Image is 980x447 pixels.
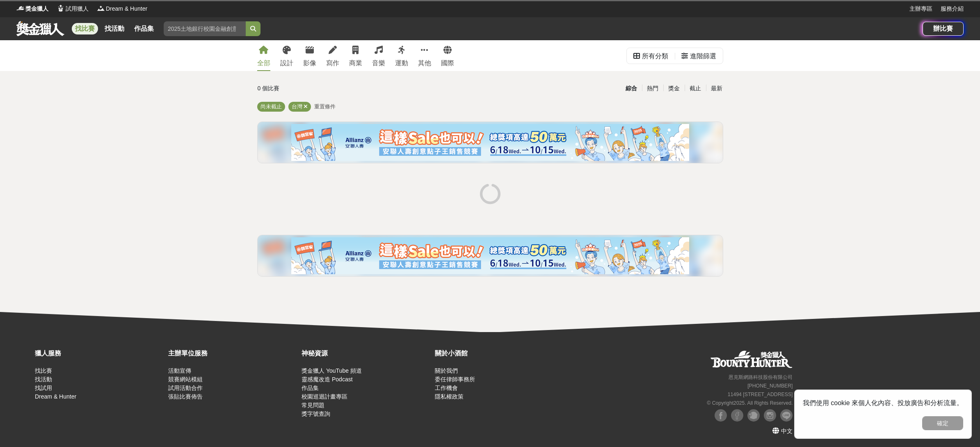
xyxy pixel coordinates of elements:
a: 常見問題 [302,402,324,408]
img: Logo [97,4,105,12]
a: 辦比賽 [923,22,964,36]
a: 商業 [349,40,362,71]
div: 0 個比賽 [258,81,412,96]
img: Instagram [764,409,776,422]
a: 活動宣傳 [168,367,191,374]
a: Logo獎金獵人 [16,5,48,13]
a: 寫作 [326,40,339,71]
span: Dream & Hunter [106,5,147,13]
small: 恩克斯網路科技股份有限公司 [729,374,793,380]
a: 作品集 [131,23,157,34]
img: Facebook [731,409,743,422]
a: 設計 [280,40,293,71]
img: LINE [780,409,793,422]
a: 靈感魔改造 Podcast [302,376,352,383]
div: 商業 [349,58,362,68]
img: cf4fb443-4ad2-4338-9fa3-b46b0bf5d316.png [291,237,689,274]
span: 重置條件 [314,103,336,110]
a: Dream & Hunter [35,393,76,400]
div: 進階篩選 [690,48,716,64]
a: 運動 [395,40,408,71]
a: 競賽網站模組 [168,376,203,383]
a: 找活動 [101,23,128,34]
span: 獎金獵人 [25,5,48,13]
a: 服務介紹 [941,5,964,13]
div: 獎金 [663,81,685,96]
a: 影像 [303,40,316,71]
a: 委任律師事務所 [435,376,475,383]
img: Facebook [715,409,727,422]
a: 校園巡迴計畫專區 [302,393,347,400]
div: 獵人服務 [35,348,164,358]
a: 其他 [418,40,431,71]
img: Logo [57,4,65,12]
div: 主辦單位服務 [168,348,297,358]
span: 尚未截止 [260,103,282,110]
div: 運動 [395,58,408,68]
a: Logo試用獵人 [57,5,89,13]
a: 找活動 [35,376,52,383]
div: 關於小酒館 [435,348,564,358]
small: 11494 [STREET_ADDRESS] [728,392,793,397]
span: 中文 [781,428,793,434]
small: © Copyright 2025 . All Rights Reserved. [707,400,793,406]
div: 寫作 [326,58,339,68]
div: 國際 [441,58,454,68]
a: 國際 [441,40,454,71]
a: 隱私權政策 [435,393,464,400]
a: 找比賽 [35,367,52,374]
a: 獎金獵人 YouTube 頻道 [302,367,362,374]
a: 找比賽 [72,23,98,34]
a: 張貼比賽佈告 [168,393,203,400]
span: 台灣 [292,103,302,110]
a: 主辦專區 [909,5,932,13]
a: 試用活動合作 [168,385,203,391]
img: cf4fb443-4ad2-4338-9fa3-b46b0bf5d316.png [291,124,689,161]
a: 工作機會 [435,385,458,391]
small: [PHONE_NUMBER] [747,383,793,389]
img: Logo [16,4,25,12]
div: 其他 [418,58,431,68]
input: 2025土地銀行校園金融創意挑戰賽：從你出發 開啟智慧金融新頁 [164,21,246,36]
a: 全部 [257,40,270,71]
div: 綜合 [621,81,642,96]
div: 設計 [280,58,293,68]
div: 神秘資源 [302,348,431,358]
a: 找試用 [35,385,52,391]
button: 確定 [922,416,963,430]
a: 關於我們 [435,367,458,374]
img: Plurk [747,409,760,422]
div: 所有分類 [642,48,668,64]
div: 影像 [303,58,316,68]
div: 熱門 [642,81,663,96]
span: 試用獵人 [66,5,89,13]
a: LogoDream & Hunter [97,5,147,13]
div: 截止 [685,81,706,96]
div: 音樂 [372,58,385,68]
div: 全部 [257,58,270,68]
span: 我們使用 cookie 來個人化內容、投放廣告和分析流量。 [803,399,963,406]
a: 音樂 [372,40,385,71]
a: 獎字號查詢 [302,410,330,417]
div: 最新 [706,81,727,96]
a: 作品集 [302,385,319,391]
